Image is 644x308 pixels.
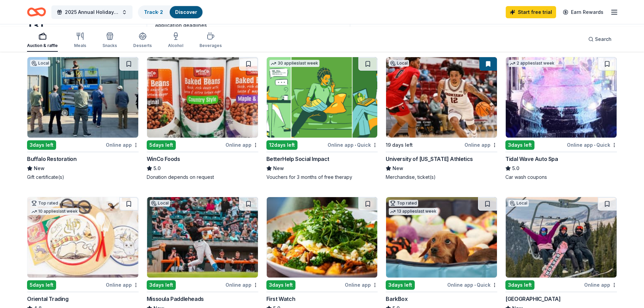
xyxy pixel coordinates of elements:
[505,174,617,181] div: Car wash coupons
[225,141,258,149] div: Online app
[74,43,86,48] div: Meals
[30,200,59,207] div: Top rated
[266,140,297,150] div: 12 days left
[27,57,139,181] a: Image for Buffalo RestorationLocal3days leftOnline appBuffalo RestorationNewGift certificate(s)
[199,43,222,48] div: Beverages
[168,43,183,48] div: Alcohol
[505,155,558,163] div: Tidal Wave Auto Spa
[51,5,133,19] button: 2025 Annual Holiday Charity Auction
[506,197,617,278] img: Image for Red Lodge Mountain
[74,29,86,52] button: Meals
[594,142,595,148] span: •
[27,43,58,48] div: Auction & raffle
[506,6,556,18] a: Start free trial
[147,197,258,278] img: Image for Missoula Paddleheads
[559,6,607,18] a: Earn Rewards
[266,174,378,181] div: Vouchers for 3 months of free therapy
[474,282,476,288] span: •
[266,280,295,290] div: 3 days left
[168,29,183,52] button: Alcohol
[595,35,612,43] span: Search
[30,208,79,215] div: 10 applies last week
[567,141,617,149] div: Online app Quick
[273,164,284,172] span: New
[355,142,356,148] span: •
[508,60,556,67] div: 2 applies last week
[386,141,413,149] div: 19 days left
[267,57,378,138] img: Image for BetterHelp Social Impact
[147,57,258,181] a: Image for WinCo Foods5days leftOnline appWinCo Foods5.0Donation depends on request
[27,295,69,303] div: Oriental Trading
[584,281,617,289] div: Online app
[133,43,152,48] div: Desserts
[155,21,342,29] div: Application deadlines
[583,32,617,46] button: Search
[147,57,258,138] img: Image for WinCo Foods
[147,280,176,290] div: 3 days left
[106,141,139,149] div: Online app
[328,141,378,149] div: Online app Quick
[508,200,529,207] div: Local
[389,208,438,215] div: 13 applies last week
[34,164,45,172] span: New
[65,8,119,16] span: 2025 Annual Holiday Charity Auction
[27,197,138,278] img: Image for Oriental Trading
[266,155,329,163] div: BetterHelp Social Impact
[175,9,197,15] a: Discover
[392,164,403,172] span: New
[386,197,497,278] img: Image for BarkBox
[266,57,378,181] a: Image for BetterHelp Social Impact30 applieslast week12days leftOnline app•QuickBetterHelp Social...
[506,57,617,138] img: Image for Tidal Wave Auto Spa
[27,140,56,150] div: 3 days left
[106,281,139,289] div: Online app
[27,155,76,163] div: Buffalo Restoration
[102,43,117,48] div: Snacks
[153,164,161,172] span: 5.0
[150,200,170,207] div: Local
[512,164,519,172] span: 5.0
[199,29,222,52] button: Beverages
[27,19,139,32] div: 131
[389,60,409,67] div: Local
[505,57,617,181] a: Image for Tidal Wave Auto Spa2 applieslast week3days leftOnline app•QuickTidal Wave Auto Spa5.0Ca...
[505,140,534,150] div: 3 days left
[386,280,415,290] div: 3 days left
[505,295,560,303] div: [GEOGRAPHIC_DATA]
[133,29,152,52] button: Desserts
[147,174,258,181] div: Donation depends on request
[269,60,319,67] div: 30 applies last week
[447,281,497,289] div: Online app Quick
[147,140,176,150] div: 5 days left
[27,280,56,290] div: 5 days left
[147,155,180,163] div: WinCo Foods
[27,57,138,138] img: Image for Buffalo Restoration
[27,174,139,181] div: Gift certificate(s)
[266,295,295,303] div: First Watch
[138,5,203,19] button: Track· 2Discover
[389,200,418,207] div: Top rated
[386,295,407,303] div: BarkBox
[505,280,534,290] div: 3 days left
[144,9,163,15] a: Track· 2
[267,197,378,278] img: Image for First Watch
[386,155,473,163] div: University of [US_STATE] Athletics
[30,60,50,67] div: Local
[464,141,497,149] div: Online app
[147,295,204,303] div: Missoula Paddleheads
[27,4,46,20] a: Home
[27,29,58,52] button: Auction & raffle
[102,29,117,52] button: Snacks
[225,281,258,289] div: Online app
[386,57,497,181] a: Image for University of Montana AthleticsLocal19 days leftOnline appUniversity of [US_STATE] Athl...
[345,281,378,289] div: Online app
[386,174,497,181] div: Merchandise, ticket(s)
[386,57,497,138] img: Image for University of Montana Athletics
